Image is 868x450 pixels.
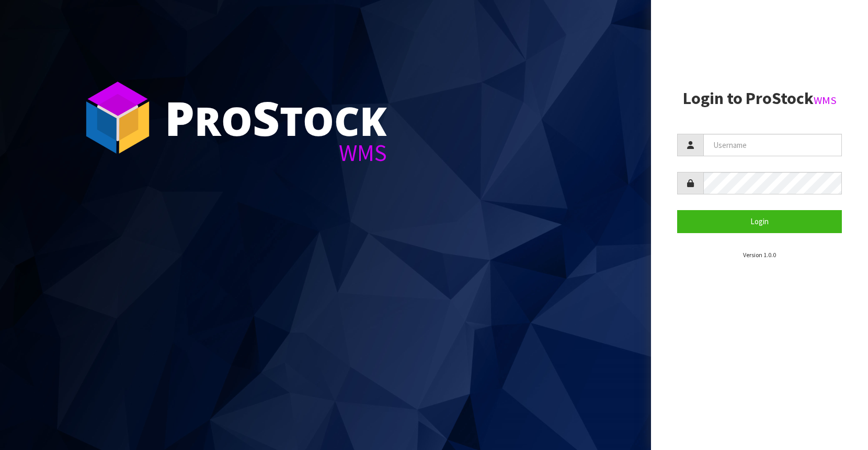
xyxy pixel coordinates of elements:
span: S [253,86,280,149]
small: WMS [814,94,837,107]
small: Version 1.0.0 [743,251,776,259]
input: Username [703,134,842,156]
div: ro tock [165,94,387,141]
span: P [165,86,195,149]
img: ProStock Cube [78,78,157,157]
h2: Login to ProStock [677,89,842,108]
button: Login [677,210,842,233]
div: WMS [165,141,387,165]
